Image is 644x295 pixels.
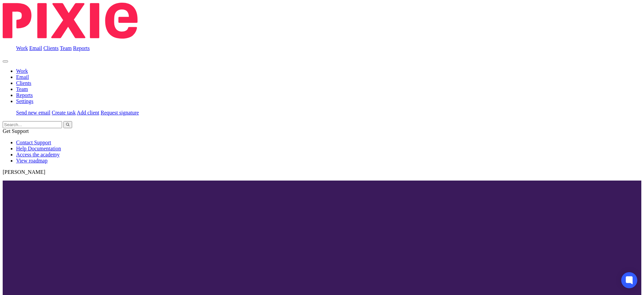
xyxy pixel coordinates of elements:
[16,110,50,115] a: Send new email
[3,128,29,134] span: Get Support
[16,98,34,104] a: Settings
[29,45,42,51] a: Email
[16,140,51,145] a: Contact Support
[16,92,33,98] a: Reports
[77,110,99,115] a: Add client
[63,121,72,128] button: Search
[16,86,28,92] a: Team
[3,169,641,175] p: [PERSON_NAME]
[43,45,58,51] a: Clients
[16,68,28,74] a: Work
[73,45,90,51] a: Reports
[16,45,28,51] a: Work
[16,158,48,163] a: View roadmap
[52,110,76,115] a: Create task
[3,3,138,39] img: Pixie
[101,110,139,115] a: Request signature
[3,121,62,128] input: Search
[16,146,61,151] a: Help Documentation
[16,152,60,157] a: Access the academy
[16,80,31,86] a: Clients
[60,45,71,51] a: Team
[16,74,29,80] a: Email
